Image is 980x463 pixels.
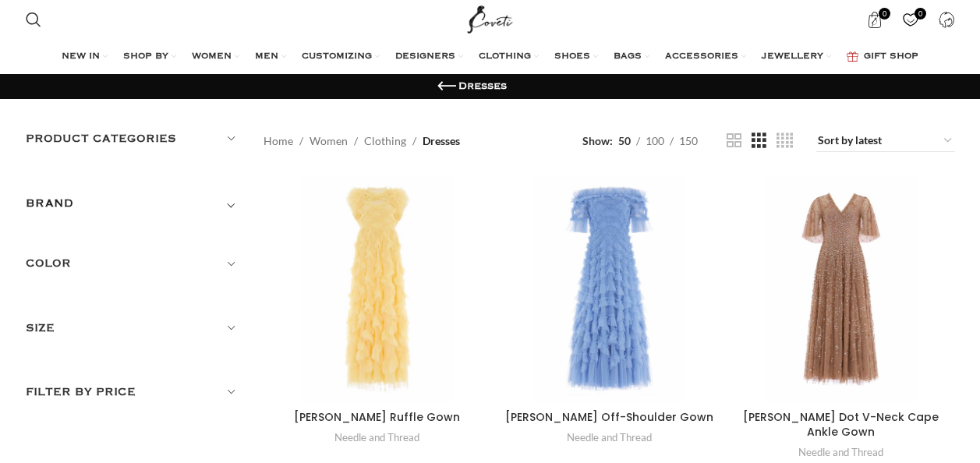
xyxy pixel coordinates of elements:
[798,445,883,460] a: Needle and Thread
[310,133,348,150] a: Women
[264,175,491,403] a: Genevieve Ruffle Gown
[665,41,746,72] a: ACCESSORIES
[123,51,168,63] span: SHOP BY
[879,8,890,19] span: 0
[479,41,539,72] a: CLOTHING
[582,133,613,150] span: Show
[192,51,232,63] span: WOMEN
[864,51,918,63] span: GIFT SHOP
[777,131,793,150] a: Grid view 4
[762,51,823,63] span: JEWELLERY
[496,175,724,403] a: Lana Off-Shoulder Gown
[665,51,738,63] span: ACCESSORIES
[674,133,703,150] a: 150
[847,41,918,72] a: GIFT SHOP
[26,130,241,147] h5: Product categories
[302,51,372,63] span: CUSTOMIZING
[364,133,406,150] a: Clothing
[479,51,531,63] span: CLOTHING
[264,133,293,150] a: Home
[727,131,741,150] a: Grid view 2
[26,194,241,222] div: Toggle filter
[567,430,652,445] a: Needle and Thread
[859,4,891,35] a: 0
[26,195,74,212] h5: BRAND
[423,133,460,150] span: Dresses
[334,430,419,445] a: Needle and Thread
[895,4,927,35] a: 0
[752,131,766,150] a: Grid view 3
[395,51,455,63] span: DESIGNERS
[435,75,458,98] a: Go back
[613,133,636,150] a: 50
[505,409,713,425] a: [PERSON_NAME] Off-Shoulder Gown
[816,130,955,152] select: Shop order
[640,133,670,150] a: 100
[614,51,642,63] span: BAGS
[554,41,598,72] a: SHOES
[302,41,380,72] a: CUSTOMIZING
[255,41,286,72] a: MEN
[26,383,241,401] h5: Filter by price
[123,41,176,72] a: SHOP BY
[255,51,278,63] span: MEN
[618,134,631,147] span: 50
[915,8,926,19] span: 0
[847,51,858,62] img: GiftBag
[727,175,955,403] a: Leila Dot V-Neck Cape Ankle Gown
[743,409,939,440] a: [PERSON_NAME] Dot V-Neck Cape Ankle Gown
[18,4,49,35] a: Search
[614,41,649,72] a: BAGS
[762,41,831,72] a: JEWELLERY
[192,41,239,72] a: WOMEN
[679,134,698,147] span: 150
[646,134,664,147] span: 100
[18,41,963,72] div: Main navigation
[264,133,460,150] nav: Breadcrumb
[62,41,108,72] a: NEW IN
[395,41,463,72] a: DESIGNERS
[26,255,241,272] h5: Color
[294,409,460,425] a: [PERSON_NAME] Ruffle Gown
[62,51,100,63] span: NEW IN
[458,80,507,94] h1: Dresses
[895,4,927,35] div: My Wishlist
[464,12,516,25] a: Site logo
[554,51,590,63] span: SHOES
[26,320,241,337] h5: Size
